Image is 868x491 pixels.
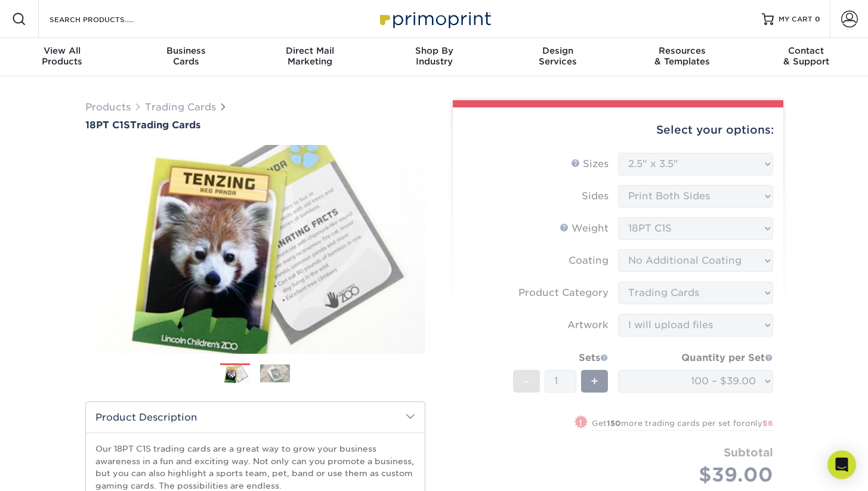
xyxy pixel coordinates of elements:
[496,45,620,56] span: Design
[145,101,216,113] a: Trading Cards
[124,38,248,76] a: BusinessCards
[85,132,425,367] img: 18PT C1S 01
[815,15,820,23] span: 0
[744,38,868,76] a: Contact& Support
[260,364,290,382] img: Trading Cards 02
[85,119,130,131] span: 18PT C1S
[620,38,744,76] a: Resources& Templates
[85,119,425,131] h1: Trading Cards
[86,402,425,433] h2: Product Description
[620,45,744,67] div: & Templates
[744,45,868,67] div: & Support
[124,45,248,67] div: Cards
[220,364,250,385] img: Trading Cards 01
[124,45,248,56] span: Business
[85,119,425,131] a: 18PT C1STrading Cards
[375,6,494,32] img: Primoprint
[827,450,856,479] div: Open Intercom Messenger
[372,45,496,56] span: Shop By
[372,38,496,76] a: Shop ByIndustry
[85,101,131,113] a: Products
[779,14,813,24] span: MY CART
[620,45,744,56] span: Resources
[248,38,372,76] a: Direct MailMarketing
[744,45,868,56] span: Contact
[248,45,372,56] span: Direct Mail
[48,12,165,26] input: SEARCH PRODUCTS.....
[462,107,774,153] div: Select your options:
[496,38,620,76] a: DesignServices
[248,45,372,67] div: Marketing
[372,45,496,67] div: Industry
[496,45,620,67] div: Services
